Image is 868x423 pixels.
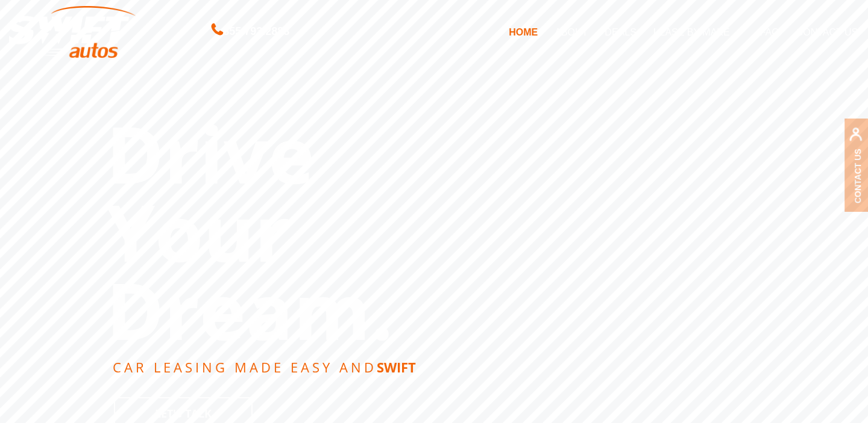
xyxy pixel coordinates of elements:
rs-layer: Drive Your Dream. [106,114,393,349]
a: 855.793.2888 [212,26,289,37]
a: CONTACT US [788,19,867,45]
img: Swift Autos [9,6,136,58]
a: DEALS [596,19,644,45]
rs-layer: CAR LEASING MADE EASY AND [113,360,416,374]
span: 855.793.2888 [223,23,289,40]
a: FAQ [752,19,788,45]
a: HOME [500,19,546,45]
a: ABOUT [546,19,596,45]
strong: SWIFT [377,358,416,376]
a: LEASE BY MAKE [645,19,752,45]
